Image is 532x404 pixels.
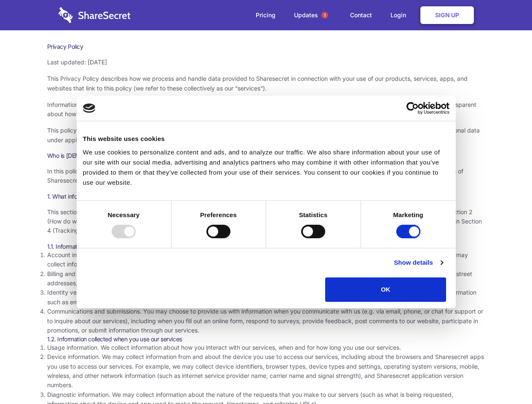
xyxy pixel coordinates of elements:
a: Sign Up [420,6,474,24]
span: Information security and privacy are at the heart of what Sharesecret values and promotes as a co... [47,101,476,117]
span: In this policy, “Sharesecret,” “we,” “us,” and “our” refer to Sharesecret Inc., a U.S. company. S... [47,167,463,184]
span: Who is [DEMOGRAPHIC_DATA]? [47,152,131,159]
span: 1.1. Information you provide to us [47,243,132,250]
span: 1. What information do we collect about you? [47,193,163,200]
span: 1 [321,12,328,19]
strong: Preferences [200,211,237,218]
span: Device information. We may collect information from and about the device you use to access our se... [47,353,484,388]
span: This Privacy Policy describes how we process and handle data provided to Sharesecret in connectio... [47,75,468,91]
span: Identity verification information. Some services require you to verify your identity as part of c... [47,289,476,305]
span: 1.2. Information collected when you use our services [47,335,182,343]
span: This section describes the various types of information we collect from and about you. To underst... [47,208,482,234]
a: Pricing [247,2,284,28]
a: Show details [394,258,443,268]
strong: Statistics [299,211,328,218]
img: logo-wordmark-white-trans-d4663122ce5f474addd5e946df7df03e33cb6a1c49d2221995e7729f52c070b2.svg [59,7,131,23]
div: This website uses cookies [83,134,449,144]
a: Usercentrics Cookiebot - opens in a new window [376,102,449,114]
span: Usage information. We collect information about how you interact with our services, when and for ... [47,344,401,351]
a: Login [382,2,419,28]
a: Contact [342,2,380,28]
iframe: Drift Widget Chat Controller [490,362,522,394]
button: OK [325,277,446,302]
h1: Privacy Policy [47,43,485,50]
strong: Marketing [393,211,423,218]
p: Last updated: [DATE] [47,58,485,67]
span: Communications and submissions. You may choose to provide us with information when you communicat... [47,308,483,334]
span: Billing and payment information. In order to purchase a service, you may need to provide us with ... [47,270,472,287]
strong: Necessary [108,211,140,218]
div: We use cookies to personalize content and ads, and to analyze our traffic. We also share informat... [83,147,449,188]
img: logo [83,104,96,113]
span: Account information. Our services generally require you to create an account before you can acces... [47,251,468,268]
span: This policy uses the term “personal data” to refer to information that is related to an identifie... [47,127,480,143]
